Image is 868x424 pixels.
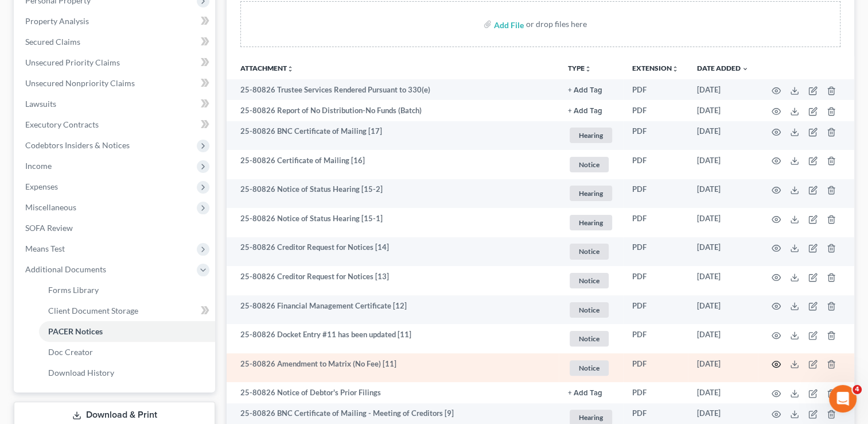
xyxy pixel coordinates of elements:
td: 25-80826 Financial Management Certificate [12] [227,295,559,325]
span: Income [25,161,52,171]
a: + Add Tag [568,387,614,398]
td: 25-80826 Amendment to Matrix (No Fee) [11] [227,353,559,383]
td: PDF [623,295,688,325]
a: Notice [568,359,614,377]
span: Client Document Storage [48,306,138,315]
a: Notice [568,300,614,319]
td: 25-80826 Certificate of Mailing [16] [227,150,559,179]
span: Property Analysis [25,16,89,26]
a: Hearing [568,126,614,145]
td: 25-80826 Creditor Request for Notices [14] [227,237,559,267]
a: + Add Tag [568,84,614,95]
span: Expenses [25,182,58,191]
span: Notice [570,157,609,172]
td: [DATE] [688,353,758,383]
i: unfold_more [287,65,294,72]
span: Notice [570,331,609,346]
td: 25-80826 Notice of Status Hearing [15-1] [227,208,559,237]
a: Hearing [568,184,614,203]
div: or drop files here [526,18,587,30]
td: [DATE] [688,266,758,295]
a: Hearing [568,213,614,232]
span: Additional Documents [25,264,106,274]
a: Secured Claims [16,32,215,52]
a: Lawsuits [16,94,215,114]
a: Property Analysis [16,11,215,32]
span: Hearing [570,186,612,201]
a: Notice [568,155,614,174]
span: PACER Notices [48,326,103,336]
a: Unsecured Nonpriority Claims [16,73,215,94]
span: Codebtors Insiders & Notices [25,140,130,150]
a: + Add Tag [568,105,614,116]
a: SOFA Review [16,218,215,238]
a: Notice [568,242,614,261]
a: Extensionunfold_more [632,64,679,72]
td: 25-80826 Report of No Distribution-No Funds (Batch) [227,100,559,121]
td: [DATE] [688,150,758,179]
td: [DATE] [688,121,758,151]
button: + Add Tag [568,87,602,94]
span: Notice [570,302,609,318]
td: PDF [623,353,688,383]
td: 25-80826 Creditor Request for Notices [13] [227,266,559,295]
span: Doc Creator [48,347,93,357]
span: Download History [48,368,114,377]
span: 4 [853,385,862,394]
span: Notice [570,273,609,288]
td: [DATE] [688,79,758,100]
td: PDF [623,266,688,295]
i: unfold_more [672,65,679,72]
span: Hearing [570,215,612,230]
td: PDF [623,79,688,100]
td: [DATE] [688,382,758,403]
td: 25-80826 Docket Entry #11 has been updated [11] [227,324,559,353]
span: Hearing [570,128,612,143]
td: 25-80826 Notice of Status Hearing [15-2] [227,179,559,209]
span: SOFA Review [25,223,73,233]
td: PDF [623,179,688,209]
td: PDF [623,100,688,121]
a: Attachmentunfold_more [240,64,294,72]
button: + Add Tag [568,107,602,115]
td: [DATE] [688,100,758,121]
td: [DATE] [688,237,758,267]
a: Client Document Storage [39,300,215,321]
td: PDF [623,237,688,267]
i: unfold_more [585,65,591,72]
td: 25-80826 BNC Certificate of Mailing [17] [227,121,559,151]
span: Notice [570,244,609,259]
i: expand_more [742,65,749,72]
a: Forms Library [39,280,215,300]
span: Unsecured Priority Claims [25,57,120,67]
td: [DATE] [688,295,758,325]
span: Unsecured Nonpriority Claims [25,78,135,88]
span: Miscellaneous [25,202,76,212]
a: Download History [39,363,215,383]
a: Notice [568,329,614,348]
td: [DATE] [688,208,758,237]
iframe: Intercom live chat [829,385,857,413]
td: PDF [623,121,688,151]
span: Lawsuits [25,99,56,109]
td: [DATE] [688,179,758,209]
button: + Add Tag [568,390,602,397]
a: PACER Notices [39,321,215,342]
td: 25-80826 Trustee Services Rendered Pursuant to 330(e) [227,79,559,100]
button: TYPEunfold_more [568,65,591,72]
span: Means Test [25,244,65,253]
td: PDF [623,150,688,179]
span: Executory Contracts [25,120,99,129]
td: PDF [623,324,688,353]
td: 25-80826 Notice of Debtor's Prior Filings [227,382,559,403]
span: Secured Claims [25,37,80,47]
td: [DATE] [688,324,758,353]
a: Date Added expand_more [697,64,749,72]
a: Unsecured Priority Claims [16,52,215,73]
td: PDF [623,208,688,237]
a: Doc Creator [39,342,215,363]
span: Forms Library [48,285,99,295]
a: Notice [568,271,614,290]
a: Executory Contracts [16,114,215,135]
td: PDF [623,382,688,403]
